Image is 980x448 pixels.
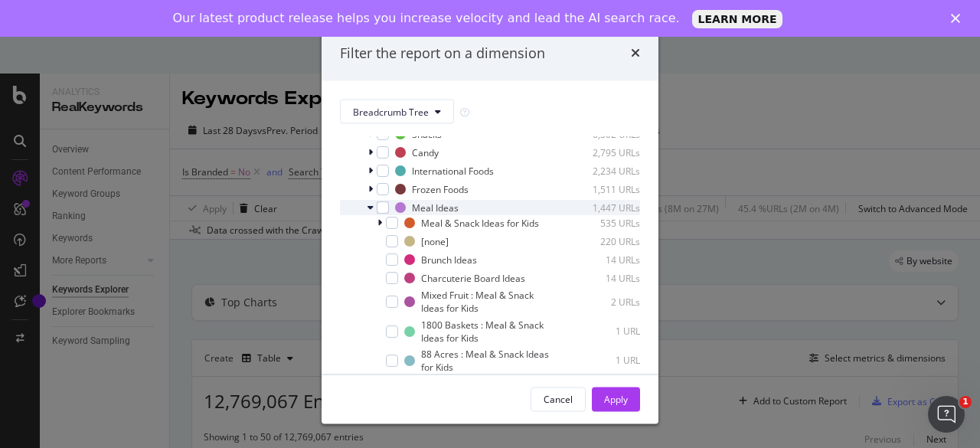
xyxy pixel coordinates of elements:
div: Meal & Snack Ideas for Kids [421,216,539,229]
div: times [631,43,640,63]
div: 1 URL [583,325,640,338]
div: 1800 Baskets : Meal & Snack Ideas for Kids [421,318,561,344]
div: 14 URLs [565,253,640,266]
div: 14 URLs [565,271,640,284]
div: 1 URL [577,354,640,367]
div: Meal Ideas [412,201,459,214]
div: International Foods [412,164,494,177]
div: 535 URLs [565,216,640,229]
div: [none] [421,234,449,247]
a: LEARN MORE [692,10,783,28]
button: Apply [592,387,640,411]
iframe: Intercom live chat [928,396,965,433]
div: Close [951,14,966,23]
div: Candy [412,146,439,159]
div: Cancel [544,392,573,405]
div: Apply [604,392,628,405]
div: 2,234 URLs [565,164,640,177]
div: 2,795 URLs [565,146,640,159]
span: 1 [959,396,972,408]
div: 220 URLs [565,234,640,247]
span: Breadcrumb Tree [353,105,429,118]
button: Cancel [531,387,586,411]
div: 1,447 URLs [565,201,640,214]
div: Mixed Fruit : Meal & Snack Ideas for Kids [421,289,559,315]
div: Filter the report on a dimension [340,43,545,63]
div: Brunch Ideas [421,253,477,266]
div: 2 URLs [580,295,640,308]
div: modal [322,25,658,423]
button: Breadcrumb Tree [340,100,454,124]
div: 1,511 URLs [565,182,640,195]
div: Frozen Foods [412,182,469,195]
div: 88 Acres : Meal & Snack Ideas for Kids [421,347,556,373]
div: Charcuterie Board Ideas [421,271,525,284]
div: Our latest product release helps you increase velocity and lead the AI search race. [173,11,680,26]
